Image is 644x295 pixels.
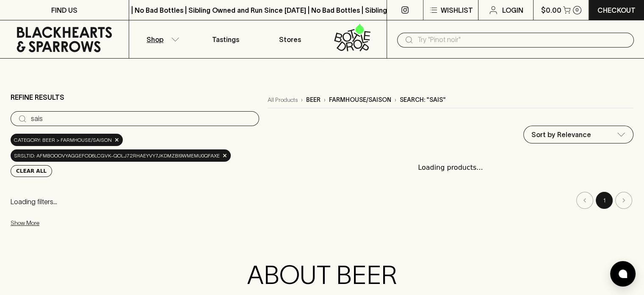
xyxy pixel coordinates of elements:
[541,5,561,15] p: $0.00
[329,96,391,104] p: farmhouse/saison
[51,5,77,15] p: FIND US
[502,5,523,15] p: Login
[395,96,396,104] p: ›
[524,126,633,143] div: Sort by Relevance
[306,96,321,104] p: beer
[146,34,163,45] p: Shop
[31,112,252,126] input: Try “Pinot noir”
[531,129,591,140] p: Sort by Relevance
[575,8,579,12] p: 0
[14,136,112,144] span: Category: beer > farmhouse/saison
[324,96,326,104] p: ›
[11,92,64,102] p: Refine Results
[619,270,627,278] img: bubble-icon
[268,154,633,181] div: Loading products...
[400,96,446,104] p: Search: "sais"
[11,214,122,232] button: Show More
[11,165,52,177] button: Clear All
[597,5,636,15] p: Checkout
[596,192,613,209] button: page 1
[301,96,303,104] p: ›
[129,20,193,58] button: Shop
[268,96,298,104] a: All Products
[279,34,301,45] p: Stores
[222,151,227,160] span: ×
[14,152,220,160] span: srsltid: AfmBOoovYAGgefod6LcGvk-QOlj72rHaEyvy7jkdmZBi9WMEMu0QfaXE
[193,20,258,58] a: Tastings
[258,20,322,58] a: Stores
[114,135,119,144] span: ×
[268,192,633,209] nav: pagination navigation
[440,5,473,15] p: Wishlist
[97,260,547,290] h2: ABOUT BEER
[212,34,239,45] p: Tastings
[11,197,259,207] p: Loading filters...
[417,33,627,47] input: Try "Pinot noir"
